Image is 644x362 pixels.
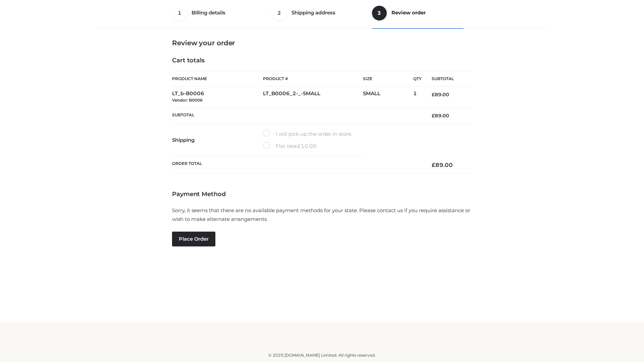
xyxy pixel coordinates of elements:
th: Order Total [172,156,422,174]
bdi: 89.00 [432,113,449,119]
td: SMALL [363,86,413,108]
bdi: 89.00 [432,162,453,168]
bdi: 89.00 [432,92,449,98]
button: Place order [172,232,215,246]
bdi: 10.00 [298,143,317,149]
h4: Payment Method [172,191,472,198]
label: I will pick up the order in store. [263,130,352,138]
span: £ [298,143,301,149]
span: £ [432,162,435,168]
th: Shipping [172,124,263,156]
th: Subtotal [422,71,472,86]
h4: Cart totals [172,57,472,64]
h3: Review your order [172,39,472,47]
th: Size [363,71,410,86]
th: Qty [413,71,422,86]
td: LT_B0006_2-_-SMALL [263,86,363,108]
th: Subtotal [172,107,422,124]
th: Product Name [172,71,263,86]
small: Vendor: B0006 [172,98,203,103]
td: 1 [413,86,422,108]
span: Sorry, it seems that there are no available payment methods for your state. Please contact us if ... [172,207,470,222]
th: Product # [263,71,363,86]
label: Flat rate: [263,142,317,150]
td: LT_b-B0006 [172,86,263,108]
span: £ [432,92,435,98]
span: £ [432,113,435,119]
div: © 2025 [DOMAIN_NAME] Limited. All rights reserved. [100,352,544,359]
